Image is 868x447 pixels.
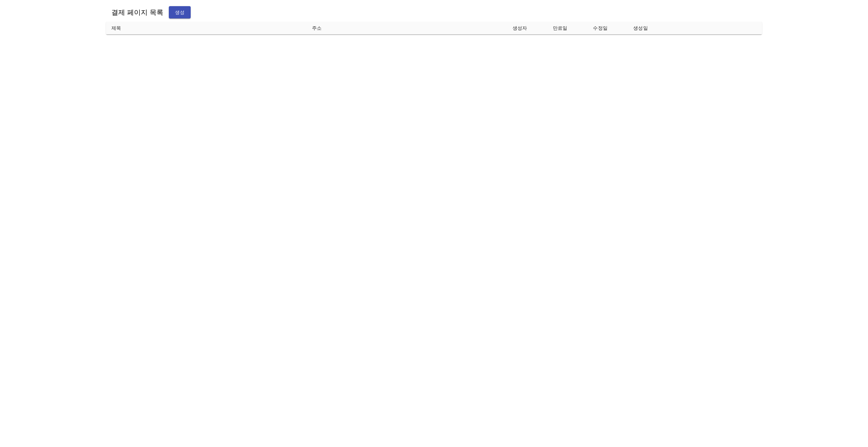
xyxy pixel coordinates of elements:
[111,7,163,18] h6: 결제 페이지 목록
[174,8,185,17] span: 생성
[307,22,507,35] th: 주소
[507,22,547,35] th: 생성자
[169,6,191,19] button: 생성
[628,22,668,35] th: 생성일
[547,22,588,35] th: 만료일
[106,22,307,35] th: 제목
[587,22,628,35] th: 수정일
